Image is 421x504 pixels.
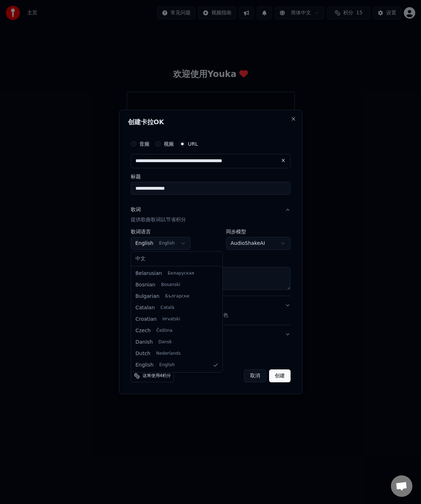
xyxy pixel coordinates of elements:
span: English [135,362,154,369]
span: Čeština [156,328,172,334]
span: Hrvatski [162,316,180,322]
span: Български [165,294,189,299]
span: Català [161,305,174,311]
span: Danish [135,339,153,346]
span: Bulgarian [135,293,159,300]
span: Bosanski [161,282,180,288]
span: Belarusian [135,270,162,277]
span: Catalan [135,304,155,311]
span: Nederlands [156,351,181,357]
span: Croatian [135,316,157,323]
span: Беларуская [168,271,194,276]
span: Dutch [135,350,150,357]
span: 中文 [135,255,145,262]
span: Czech [135,327,150,334]
span: English [159,362,175,368]
span: Bosnian [135,281,156,289]
span: Dansk [158,339,172,345]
